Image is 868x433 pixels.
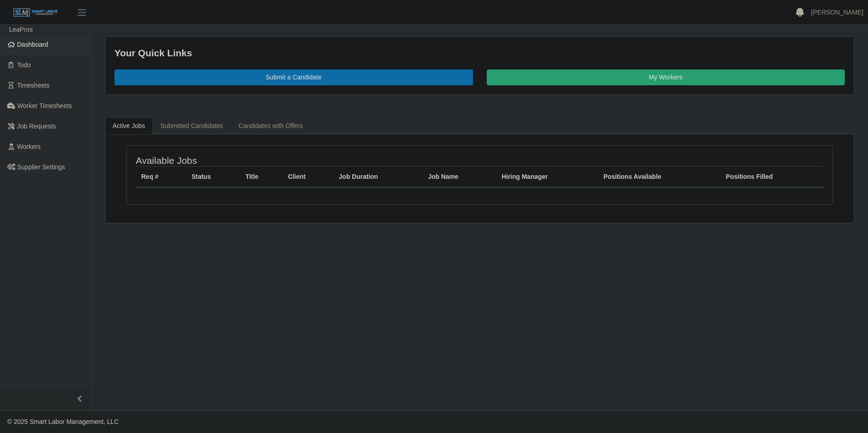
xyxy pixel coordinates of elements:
[282,166,333,187] th: Client
[9,26,33,33] span: LeaPros
[17,82,50,89] span: Timesheets
[17,41,49,48] span: Dashboard
[720,166,824,187] th: Positions Filled
[17,163,65,171] span: Supplier Settings
[333,166,423,187] th: Job Duration
[153,117,231,135] a: Submitted Candidates
[598,166,720,187] th: Positions Available
[7,418,118,425] span: © 2025 Smart Labor Management, LLC
[114,69,473,85] a: Submit a Candidate
[17,61,31,69] span: Todo
[13,8,58,18] img: SLM Logo
[17,102,72,109] span: Worker Timesheets
[811,8,863,17] a: [PERSON_NAME]
[136,166,186,187] th: Req #
[496,166,598,187] th: Hiring Manager
[240,166,283,187] th: Title
[114,46,845,60] div: Your Quick Links
[423,166,496,187] th: Job Name
[231,117,310,135] a: Candidates with Offers
[136,155,414,166] h4: Available Jobs
[17,123,56,130] span: Job Requests
[105,117,153,135] a: Active Jobs
[17,143,41,150] span: Workers
[487,69,845,85] a: My Workers
[186,166,240,187] th: Status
